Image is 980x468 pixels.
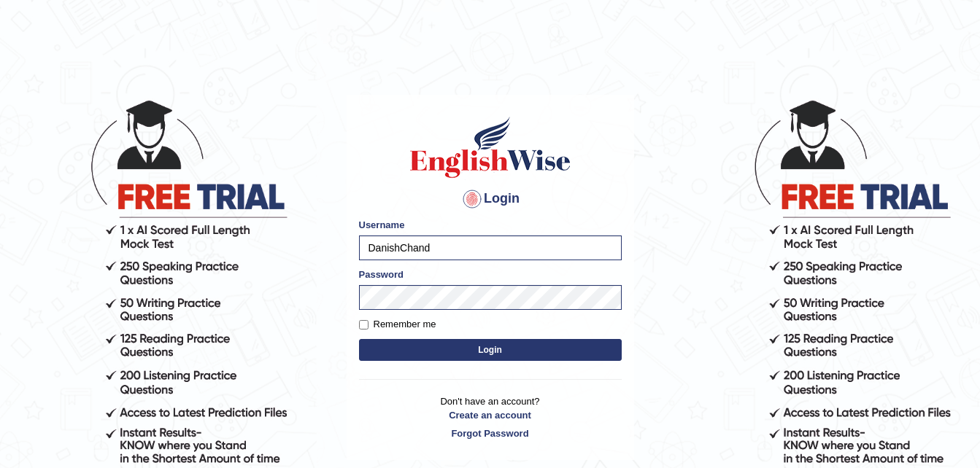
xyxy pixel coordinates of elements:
[359,339,622,361] button: Login
[359,187,622,211] h4: Login
[359,218,405,232] label: Username
[359,317,436,332] label: Remember me
[359,426,622,440] a: Forgot Password
[359,408,622,422] a: Create an account
[407,114,574,180] img: Logo of English Wise sign in for intelligent practice with AI
[359,268,404,281] label: Password
[359,394,622,440] p: Don't have an account?
[359,320,369,329] input: Remember me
